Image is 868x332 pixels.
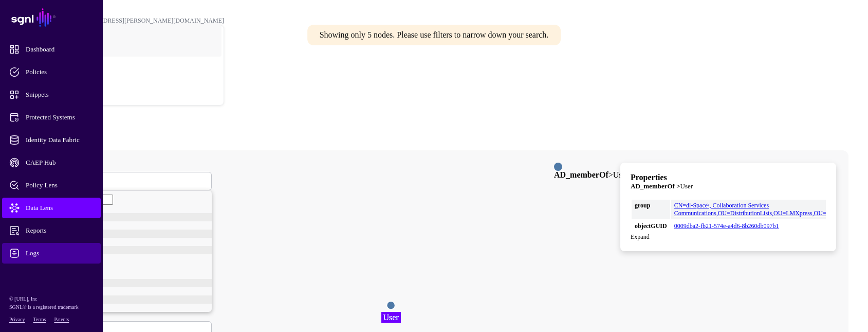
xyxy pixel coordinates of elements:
div: ActiveDirectory [32,295,212,304]
div: > User [554,171,629,179]
strong: AD_memberOf [554,170,608,179]
div: [PERSON_NAME][EMAIL_ADDRESS][PERSON_NAME][DOMAIN_NAME] [21,17,224,25]
p: © [URL], Inc [9,295,94,303]
p: SGNL® is a registered trademark [9,303,94,311]
span: Data Lens [9,203,110,213]
a: Privacy [9,317,25,322]
span: Dashboard [9,44,110,55]
a: Admin [2,266,101,286]
div: Atlas [32,279,212,287]
div: HANADB [32,230,212,238]
h2: Data Lens [4,121,864,135]
span: Protected Systems [9,112,110,123]
div: MySQL [32,246,212,254]
a: Snippets [2,84,101,105]
span: Policies [9,67,110,77]
a: Patents [54,317,69,322]
span: Policy Lens [9,180,110,190]
span: Snippets [9,90,110,100]
a: Protected Systems [2,107,101,128]
a: Data Lens [2,198,101,218]
a: SGNL [6,6,97,29]
a: Identity Data Fabric [2,130,101,150]
div: Showing only 5 nodes. Please use filters to narrow down your search. [307,25,561,45]
div: Log out [21,90,224,97]
a: Logs [2,243,101,264]
text: User [383,313,399,322]
strong: objectGUID [635,222,667,230]
a: 0009dba2-fb21-574e-a4d6-8b260db097b1 [674,222,779,230]
a: Reports [2,220,101,241]
span: CAEP Hub [9,158,110,168]
h4: User [631,182,826,190]
strong: group [635,202,667,209]
a: Terms [33,317,46,322]
a: CAEP Hub [2,152,101,173]
span: Identity Data Fabric [9,135,110,145]
h3: Properties [631,173,826,182]
span: Logs [9,248,110,258]
strong: AD_memberOf > [631,182,680,190]
a: POC [21,54,224,86]
a: Expand [631,233,650,240]
a: Dashboard [2,39,101,60]
a: Policies [2,62,101,82]
span: Reports [9,225,110,236]
div: AD_memberOf [32,213,212,221]
a: Policy Lens [2,175,101,196]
